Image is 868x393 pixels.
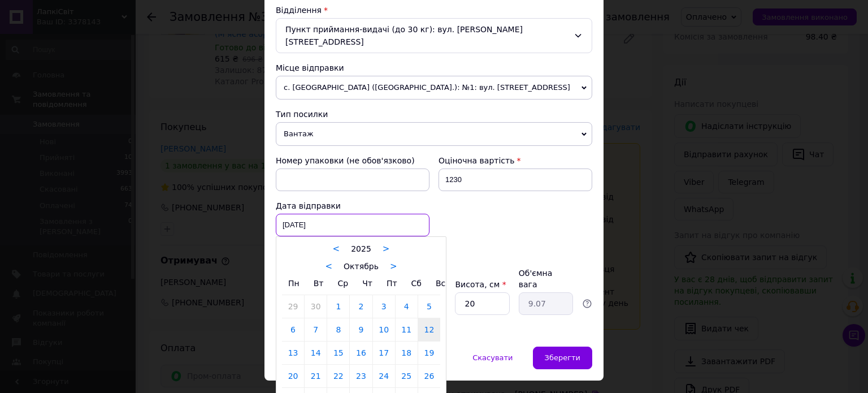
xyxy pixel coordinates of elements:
[327,318,349,341] a: 8
[327,365,349,387] a: 22
[305,365,327,387] a: 21
[396,318,418,341] a: 11
[362,279,372,288] span: Чт
[282,295,304,318] a: 29
[418,295,440,318] a: 5
[418,342,440,364] a: 19
[351,244,371,253] span: 2025
[418,365,440,387] a: 26
[350,365,372,387] a: 23
[436,279,445,288] span: Вс
[333,244,340,254] a: <
[350,318,372,341] a: 9
[390,261,397,271] a: >
[314,279,324,288] span: Вт
[327,295,349,318] a: 1
[344,262,379,271] span: Октябрь
[411,279,422,288] span: Сб
[282,318,304,341] a: 6
[373,318,395,341] a: 10
[396,342,418,364] a: 18
[288,279,300,288] span: Пн
[337,279,348,288] span: Ср
[282,365,304,387] a: 20
[373,342,395,364] a: 17
[472,353,513,362] span: Скасувати
[305,342,327,364] a: 14
[305,318,327,341] a: 7
[396,365,418,387] a: 25
[396,295,418,318] a: 4
[418,318,440,341] a: 12
[373,365,395,387] a: 24
[327,342,349,364] a: 15
[545,353,580,362] span: Зберегти
[383,244,390,254] a: >
[325,261,333,271] a: <
[350,342,372,364] a: 16
[350,295,372,318] a: 2
[282,342,304,364] a: 13
[305,295,327,318] a: 30
[387,279,397,288] span: Пт
[373,295,395,318] a: 3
